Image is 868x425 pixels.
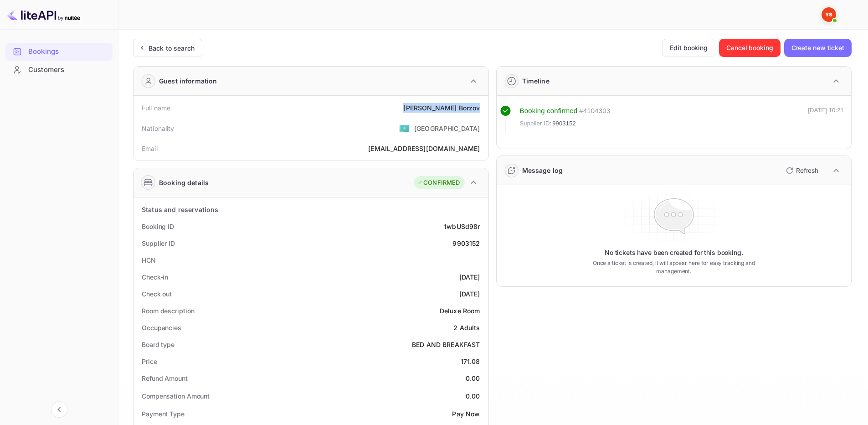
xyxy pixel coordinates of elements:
[466,373,480,383] div: 0.00
[808,106,844,132] div: [DATE] 10:21
[142,391,210,401] div: Compensation Amount
[5,61,113,79] div: Customers
[522,166,563,175] div: Message log
[142,409,185,419] div: Payment Type
[822,7,836,22] img: Yandex Support
[461,357,480,366] div: 171.08
[605,248,743,257] p: No tickets have been created for this booking.
[142,340,175,349] div: Board type
[520,119,552,128] span: Supplier ID:
[5,43,113,60] a: Bookings
[51,401,67,418] button: Collapse navigation
[142,306,194,316] div: Room description
[414,124,480,133] div: [GEOGRAPHIC_DATA]
[142,272,168,282] div: Check-in
[412,340,480,349] div: BED AND BREAKFAST
[459,289,480,299] div: [DATE]
[142,222,174,231] div: Booking ID
[579,106,610,116] div: # 4104303
[403,103,480,113] div: [PERSON_NAME] Borzov
[142,238,175,248] div: Supplier ID
[28,65,108,75] div: Customers
[159,76,217,86] div: Guest information
[159,178,209,187] div: Booking details
[781,163,822,178] button: Refresh
[444,222,480,231] div: 1wbUSd98r
[142,205,218,214] div: Status and reservations
[368,144,480,153] div: [EMAIL_ADDRESS][DOMAIN_NAME]
[452,238,480,248] div: 9903152
[142,103,170,113] div: Full name
[459,272,480,282] div: [DATE]
[399,120,410,136] span: United States
[552,119,576,128] span: 9903152
[796,166,818,175] p: Refresh
[416,178,460,187] div: CONFIRMED
[142,373,188,383] div: Refund Amount
[520,106,578,116] div: Booking confirmed
[149,43,195,53] div: Back to search
[453,323,480,332] div: 2 Adults
[5,61,113,78] a: Customers
[142,124,175,133] div: Nationality
[5,43,113,61] div: Bookings
[440,306,480,316] div: Deluxe Room
[28,47,108,57] div: Bookings
[662,39,715,57] button: Edit booking
[466,391,480,401] div: 0.00
[522,76,550,86] div: Timeline
[7,7,80,22] img: LiteAPI logo
[452,409,480,419] div: Pay Now
[719,39,781,57] button: Cancel booking
[142,255,156,265] div: HCN
[578,259,769,275] p: Once a ticket is created, it will appear here for easy tracking and management.
[784,39,852,57] button: Create new ticket
[142,289,172,299] div: Check out
[142,357,157,366] div: Price
[142,144,158,153] div: Email
[142,323,181,332] div: Occupancies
